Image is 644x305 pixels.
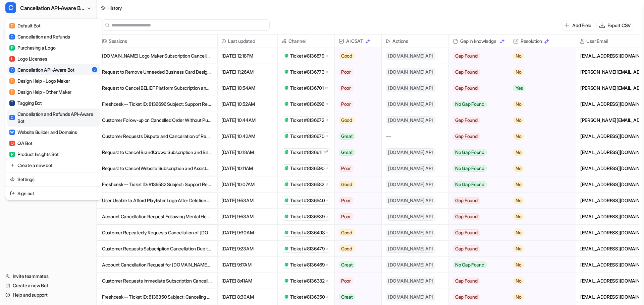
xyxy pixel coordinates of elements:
div: Website Builder and Domains [9,129,77,136]
div: Tagging Bot [9,99,42,106]
img: reset [10,190,15,197]
span: D [9,78,15,84]
span: D [9,23,15,28]
div: Design Help - Logo Maker [9,77,70,84]
span: P [9,152,15,157]
span: Cancellation API-Aware Bot [20,3,85,13]
div: Cancellation and Refunds [9,33,70,40]
span: C [9,67,15,73]
div: Default Bot [9,22,41,29]
div: Logo Licenses [9,55,47,62]
span: P [9,45,15,51]
span: C [9,34,15,40]
img: reset [10,162,15,169]
span: Q [9,141,15,146]
a: Sign out [7,188,100,199]
div: Design Help - Other Maker [9,88,71,95]
div: Cancellation API-Aware Bot [9,66,74,73]
span: C [5,2,16,13]
div: Cancellation and Refunds API-Aware Bot [9,110,98,125]
span: D [9,89,15,95]
a: Create a new bot [7,160,100,171]
div: Product Insights Bot [9,151,58,158]
div: Purchasing a Logo [9,44,55,51]
span: W [9,130,15,135]
span: L [9,56,15,62]
span: T [9,100,15,106]
div: CCancellation API-Aware Bot [5,19,102,200]
span: C [9,115,15,120]
div: QA Bot [9,140,32,147]
img: reset [10,176,15,183]
a: Settings [7,174,100,185]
